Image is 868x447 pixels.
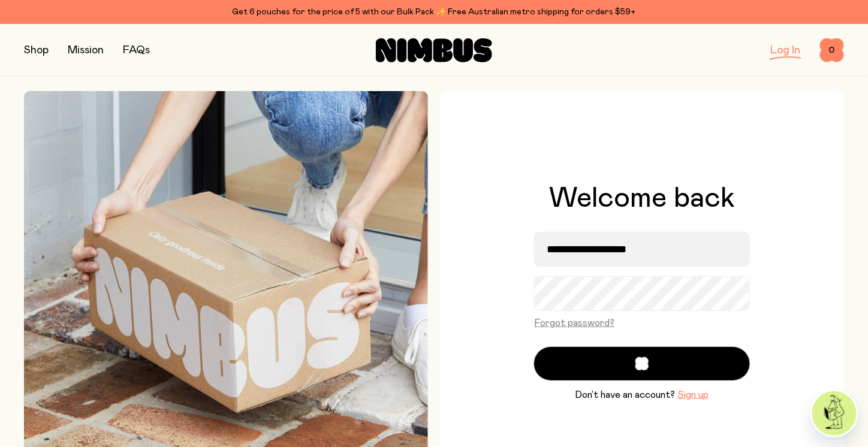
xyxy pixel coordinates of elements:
[123,45,150,56] a: FAQs
[549,184,735,213] h1: Welcome back
[68,45,104,56] a: Mission
[820,38,844,62] button: 0
[771,45,801,56] a: Log In
[534,316,614,330] button: Forgot password?
[678,388,709,402] button: Sign up
[24,5,844,19] div: Get 6 pouches for the price of 5 with our Bulk Pack ✨ Free Australian metro shipping for orders $59+
[575,388,676,402] span: Don’t have an account?
[812,391,857,436] img: agent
